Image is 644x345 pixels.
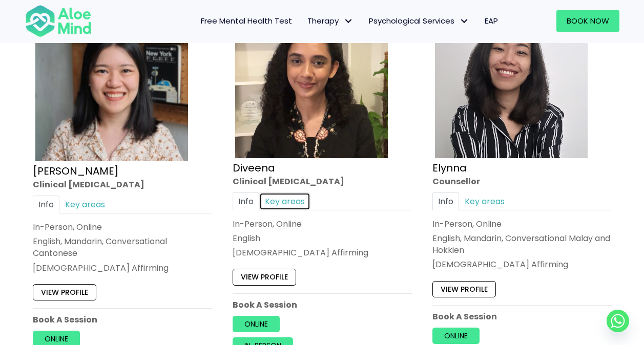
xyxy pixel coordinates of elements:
[432,258,612,270] div: [DEMOGRAPHIC_DATA] Affirming
[432,328,480,344] a: Online
[33,163,119,178] a: [PERSON_NAME]
[105,10,506,32] nav: Menu
[233,316,280,332] a: Online
[432,192,459,210] a: Info
[432,281,496,297] a: View profile
[259,192,310,210] a: Key areas
[59,196,111,213] a: Key areas
[233,160,275,175] a: Diveena
[432,232,612,256] p: English, Mandarin, Conversational Malay and Hokkien
[33,221,212,233] div: In-Person, Online
[33,284,96,300] a: View profile
[233,269,296,285] a: View profile
[369,15,469,26] span: Psychological Services
[341,14,356,29] span: Therapy: submenu
[300,10,361,32] a: TherapyTherapy: submenu
[233,247,412,258] div: [DEMOGRAPHIC_DATA] Affirming
[35,6,188,161] img: Chen-Wen-profile-photo
[33,314,212,326] p: Book A Session
[307,15,354,26] span: Therapy
[33,262,212,273] div: [DEMOGRAPHIC_DATA] Affirming
[607,310,629,332] a: Whatsapp
[459,192,510,210] a: Key areas
[435,6,588,158] img: Elynna Counsellor
[233,192,259,210] a: Info
[432,218,612,230] div: In-Person, Online
[33,178,212,190] div: Clinical [MEDICAL_DATA]
[556,10,619,32] a: Book Now
[193,10,300,32] a: Free Mental Health Test
[201,15,292,26] span: Free Mental Health Test
[33,235,212,259] p: English, Mandarin, Conversational Cantonese
[235,6,388,158] img: IMG_1660 – Diveena Nair
[233,218,412,230] div: In-Person, Online
[233,232,412,244] p: English
[233,299,412,311] p: Book A Session
[233,175,412,187] div: Clinical [MEDICAL_DATA]
[33,196,59,213] a: Info
[25,4,92,38] img: Aloe mind Logo
[485,15,498,26] span: EAP
[567,15,609,26] span: Book Now
[432,311,612,322] p: Book A Session
[432,175,612,187] div: Counsellor
[432,160,467,175] a: Elynna
[477,10,506,32] a: EAP
[361,10,477,32] a: Psychological ServicesPsychological Services: submenu
[457,14,472,29] span: Psychological Services: submenu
